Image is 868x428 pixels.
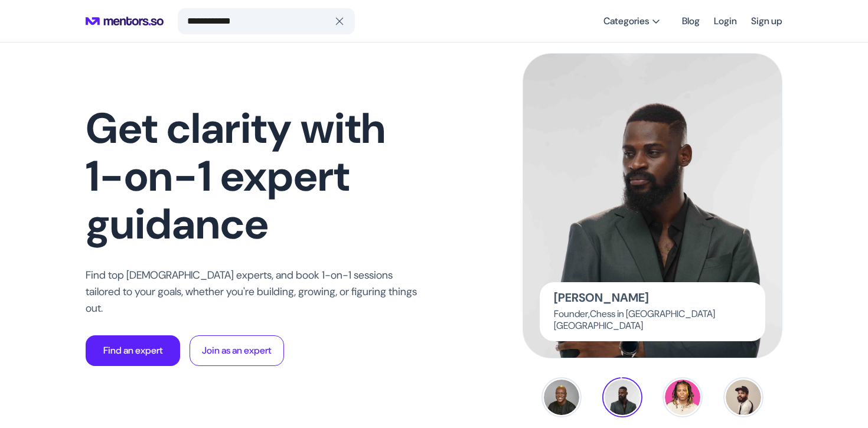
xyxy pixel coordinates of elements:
img: BA [544,380,579,415]
span: Categories [603,15,649,27]
p: [PERSON_NAME] [554,292,649,303]
span: , [588,308,590,320]
button: Categories [596,11,668,32]
p: Join as an expert [202,344,272,358]
button: Find an expert [86,335,180,366]
button: Join as an expert [190,335,284,366]
img: TU [605,380,640,415]
a: Blog [682,11,700,32]
img: PE [665,380,700,415]
button: TU [602,377,642,417]
button: AS [723,377,763,417]
h1: Get clarity with 1-on-1 expert guidance [86,104,428,248]
button: PE [663,377,703,417]
a: Sign up [751,11,782,32]
p: Find an expert [103,344,163,358]
img: AS [726,380,761,415]
p: Find top [DEMOGRAPHIC_DATA] experts, and book 1-on-1 sessions tailored to your goals, whether you... [86,267,428,316]
button: BA [541,377,582,417]
p: Founder Chess in [GEOGRAPHIC_DATA] [GEOGRAPHIC_DATA] [554,308,751,332]
a: Login [714,11,737,32]
img: Tunde Onakoya [523,54,782,358]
